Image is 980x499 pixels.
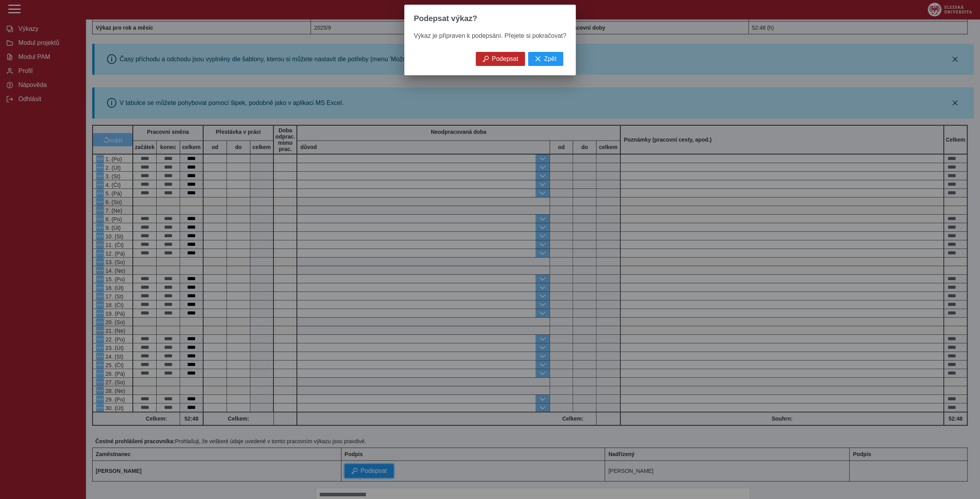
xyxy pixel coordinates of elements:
span: Zpět [544,55,557,62]
span: Podepsat výkaz? [414,14,477,23]
span: Výkaz je připraven k podepsání. Přejete si pokračovat? [414,32,566,39]
button: Zpět [528,52,563,66]
button: Podepsat [476,52,525,66]
span: Podepsat [492,55,518,62]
